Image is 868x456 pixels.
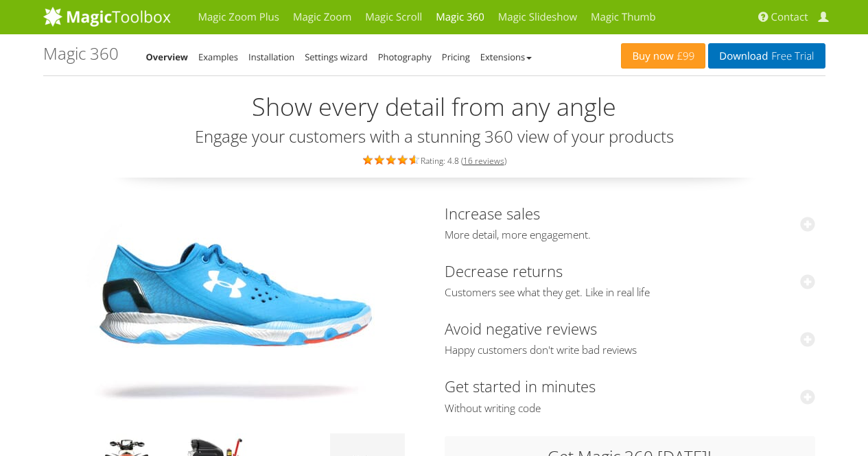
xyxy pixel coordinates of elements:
[445,402,815,416] span: Without writing code
[708,43,825,69] a: DownloadFree Trial
[248,51,294,63] a: Installation
[43,152,825,167] div: Rating: 4.8 ( )
[43,6,171,27] img: MagicToolbox.com - Image tools for your website
[480,51,532,63] a: Extensions
[621,43,705,69] a: Buy now£99
[445,344,815,357] span: Happy customers don't write bad reviews
[198,51,238,63] a: Examples
[43,93,825,121] h2: Show every detail from any angle
[445,286,815,300] span: Customers see what they get. Like in real life
[67,205,410,433] img: Magic 360
[43,45,119,62] h1: Magic 360
[305,51,368,63] a: Settings wizard
[768,51,814,62] span: Free Trial
[445,228,815,242] span: More detail, more engagement.
[442,51,470,63] a: Pricing
[445,261,815,300] a: Decrease returnsCustomers see what they get. Like in real life
[43,128,825,145] h3: Engage your customers with a stunning 360 view of your products
[445,376,815,415] a: Get started in minutesWithout writing code
[771,10,808,24] span: Contact
[463,155,504,167] a: 16 reviews
[674,51,695,62] span: £99
[445,318,815,357] a: Avoid negative reviewsHappy customers don't write bad reviews
[146,51,189,63] a: Overview
[445,203,815,242] a: Increase salesMore detail, more engagement.
[378,51,432,63] a: Photography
